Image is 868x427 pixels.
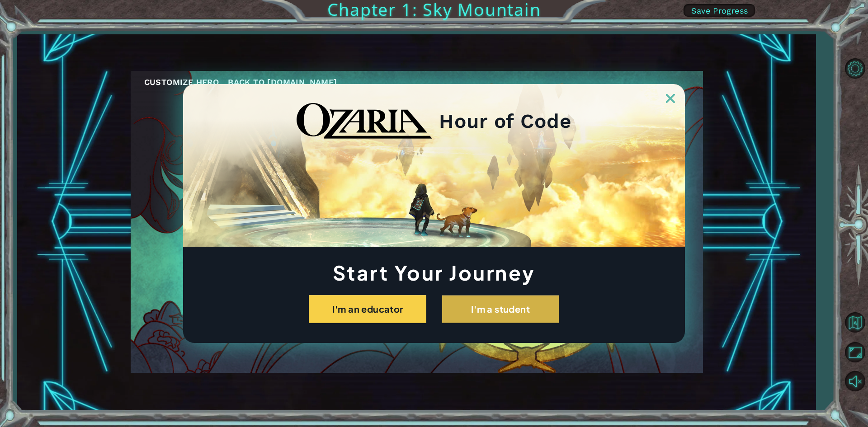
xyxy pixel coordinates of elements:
img: blackOzariaWordmark.png [297,103,432,139]
h1: Start Your Journey [183,263,685,282]
h2: Hour of Code [439,113,571,130]
button: I'm an educator [309,295,426,323]
button: I'm a student [442,295,559,323]
img: ExitButton_Dusk.png [666,94,675,103]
